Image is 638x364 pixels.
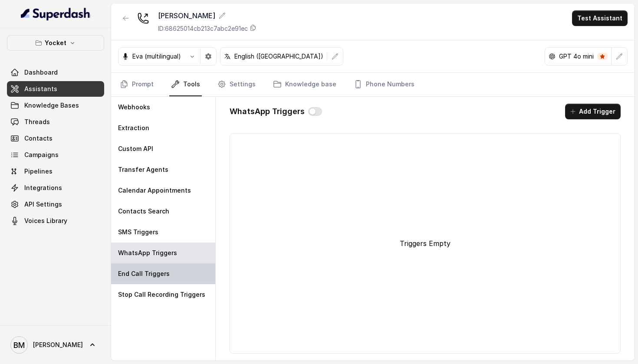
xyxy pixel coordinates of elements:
[24,118,50,126] span: Threads
[21,7,91,21] img: light.svg
[7,197,104,212] a: API Settings
[400,238,451,249] p: Triggers Empty
[118,73,628,96] nav: Tabs
[24,200,62,209] span: API Settings
[132,52,181,61] p: Eva (multilingual)
[13,341,25,350] text: BM
[118,186,191,195] p: Calendar Appointments
[7,131,104,146] a: Contacts
[24,216,67,225] span: Voices Library
[33,341,83,349] span: [PERSON_NAME]
[7,147,104,163] a: Campaigns
[230,105,305,118] h1: WhatsApp Triggers
[158,24,248,33] p: ID: 68625014cb213c7abc2e91ec
[234,52,323,61] p: English ([GEOGRAPHIC_DATA])
[118,124,149,132] p: Extraction
[7,114,104,130] a: Threads
[24,134,53,143] span: Contacts
[572,10,628,26] button: Test Assistant
[352,73,416,96] a: Phone Numbers
[118,249,177,257] p: WhatsApp Triggers
[118,228,158,236] p: SMS Triggers
[118,290,205,299] p: Stop Call Recording Triggers
[158,10,257,21] div: [PERSON_NAME]
[24,68,58,77] span: Dashboard
[118,207,169,216] p: Contacts Search
[7,65,104,80] a: Dashboard
[169,73,202,96] a: Tools
[118,103,150,111] p: Webhooks
[271,73,338,96] a: Knowledge base
[7,333,104,357] a: [PERSON_NAME]
[7,98,104,113] a: Knowledge Bases
[549,53,556,60] svg: openai logo
[216,73,257,96] a: Settings
[118,144,153,153] p: Custom API
[24,85,57,93] span: Assistants
[118,73,155,96] a: Prompt
[7,213,104,229] a: Voices Library
[24,167,53,176] span: Pipelines
[118,165,168,174] p: Transfer Agents
[24,101,79,110] span: Knowledge Bases
[7,81,104,97] a: Assistants
[565,104,621,119] button: Add Trigger
[24,151,59,159] span: Campaigns
[24,184,62,192] span: Integrations
[559,52,594,61] p: GPT 4o mini
[7,180,104,196] a: Integrations
[7,164,104,179] a: Pipelines
[118,269,170,278] p: End Call Triggers
[45,38,66,48] p: Yocket
[7,35,104,51] button: Yocket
